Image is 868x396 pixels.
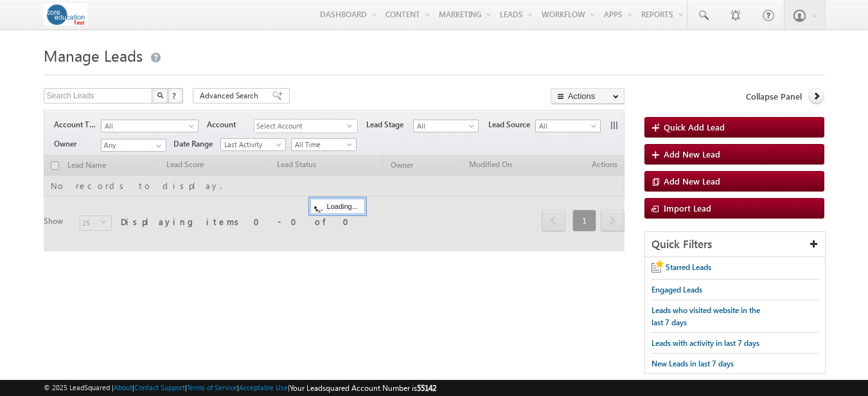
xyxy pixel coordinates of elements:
[220,138,286,151] a: Last Activity
[54,138,101,150] span: Owner
[114,383,132,392] a: About
[664,122,725,132] span: Quick Add Lead
[645,232,826,257] div: Quick Filters
[535,120,601,132] a: All
[221,139,282,150] span: Last Activity
[664,175,720,186] span: Add New Lead
[239,383,288,392] a: Acceptable Use
[417,383,436,393] span: 55142
[200,90,262,102] span: Advanced Search
[666,262,711,272] span: Starred Leads
[149,139,165,152] a: Show All Items
[414,120,475,132] span: All
[101,139,166,152] input: Type to Search
[290,383,436,393] span: Your Leadsquared Account Number is
[44,3,88,26] img: Custom Logo
[44,382,436,394] span: © 2025 LeadSquared | | | | |
[651,359,734,368] span: New Leads in last 7 days
[292,139,353,150] span: All Time
[551,88,624,104] button: Actions
[102,120,190,132] span: All
[413,120,479,132] a: All
[44,45,143,66] span: Manage Leads
[254,120,347,133] span: Select Account
[536,120,597,132] span: All
[651,338,759,348] span: Leads with activity in last 7 days
[207,119,254,130] span: Account
[651,285,702,294] span: Engaged Leads
[101,120,199,132] a: All
[168,88,183,104] button: ?
[254,119,358,133] div: Select Account
[651,305,760,327] span: Leads who visited website in the last 7 days
[291,138,357,151] a: All Time
[664,148,720,159] span: Add New Lead
[664,203,711,213] span: Import Lead
[173,138,220,150] span: Date Range
[488,119,535,130] span: Lead Source
[310,199,365,214] div: Loading...
[172,90,178,101] span: ?
[134,383,185,392] a: Contact Support
[54,119,101,130] span: Account Type
[187,383,237,392] a: Terms of Service
[366,119,413,130] span: Lead Stage
[347,123,357,129] span: select
[157,92,163,98] img: Search
[746,91,802,102] span: Collapse Panel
